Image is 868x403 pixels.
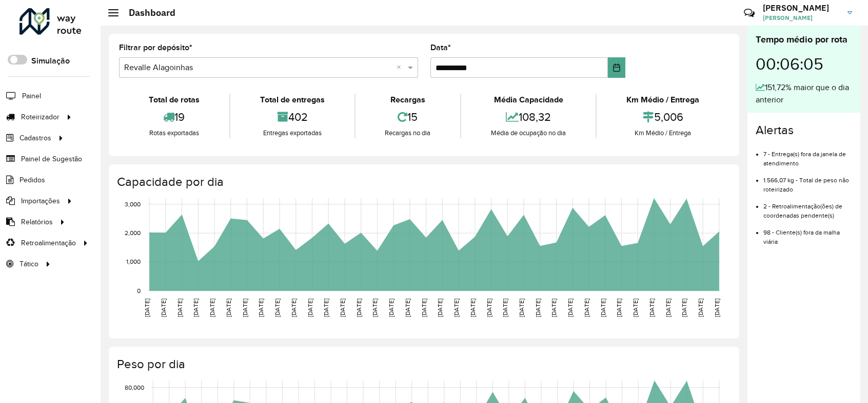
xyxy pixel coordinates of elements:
[192,299,199,317] text: [DATE]
[464,128,593,138] div: Média de ocupação no dia
[126,259,141,265] text: 1,000
[464,106,593,128] div: 108,32
[290,299,297,317] text: [DATE]
[763,3,840,13] h3: [PERSON_NAME]
[599,94,726,106] div: Km Médio / Entrega
[430,41,451,54] label: Data
[464,94,593,106] div: Média Capacidade
[323,299,329,317] text: [DATE]
[763,220,852,246] li: 98 - Cliente(s) fora da malha viária
[21,196,60,206] span: Importações
[31,55,70,67] label: Simulação
[469,299,476,317] text: [DATE]
[665,299,672,317] text: [DATE]
[697,299,704,317] text: [DATE]
[117,175,729,189] h4: Capacidade por dia
[119,7,175,18] h2: Dashboard
[122,106,227,128] div: 19
[356,299,362,317] text: [DATE]
[648,299,655,317] text: [DATE]
[388,299,394,317] text: [DATE]
[209,299,215,317] text: [DATE]
[19,259,38,269] span: Tático
[21,154,82,164] span: Painel de Sugestão
[176,299,183,317] text: [DATE]
[242,299,248,317] text: [DATE]
[600,299,606,317] text: [DATE]
[21,217,53,227] span: Relatórios
[421,299,427,317] text: [DATE]
[125,201,141,207] text: 3,000
[160,299,167,317] text: [DATE]
[19,175,45,185] span: Pedidos
[233,106,352,128] div: 402
[125,384,144,391] text: 80,000
[518,299,525,317] text: [DATE]
[307,299,313,317] text: [DATE]
[453,299,460,317] text: [DATE]
[122,94,227,106] div: Total de rotas
[599,128,726,138] div: Km Médio / Entrega
[397,61,405,74] span: Clear all
[21,112,60,122] span: Roteirizador
[21,238,76,248] span: Retroalimentação
[122,128,227,138] div: Rotas exportadas
[763,142,852,168] li: 7 - Entrega(s) fora da janela de atendimento
[502,299,508,317] text: [DATE]
[371,299,378,317] text: [DATE]
[358,106,458,128] div: 15
[358,128,458,138] div: Recargas no dia
[756,81,852,106] div: 151,72% maior que o dia anterior
[404,299,411,317] text: [DATE]
[144,299,150,317] text: [DATE]
[137,287,141,294] text: 0
[437,299,443,317] text: [DATE]
[756,123,852,138] h4: Alertas
[339,299,346,317] text: [DATE]
[738,2,760,24] a: Contato Rápido
[225,299,232,317] text: [DATE]
[599,106,726,128] div: 5,006
[616,299,622,317] text: [DATE]
[258,299,264,317] text: [DATE]
[486,299,492,317] text: [DATE]
[608,57,625,78] button: Choose Date
[22,91,41,101] span: Painel
[117,357,729,372] h4: Peso por dia
[233,128,352,138] div: Entregas exportadas
[681,299,687,317] text: [DATE]
[233,94,352,106] div: Total de entregas
[125,229,141,236] text: 2,000
[756,47,852,81] div: 00:06:05
[119,41,192,54] label: Filtrar por depósito
[763,194,852,220] li: 2 - Retroalimentação(ões) de coordenadas pendente(s)
[358,94,458,106] div: Recargas
[714,299,720,317] text: [DATE]
[567,299,574,317] text: [DATE]
[763,168,852,194] li: 1.566,07 kg - Total de peso não roteirizado
[756,33,852,47] div: Tempo médio por rota
[550,299,557,317] text: [DATE]
[763,13,840,23] span: [PERSON_NAME]
[535,299,541,317] text: [DATE]
[274,299,281,317] text: [DATE]
[19,133,51,143] span: Cadastros
[632,299,639,317] text: [DATE]
[583,299,590,317] text: [DATE]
